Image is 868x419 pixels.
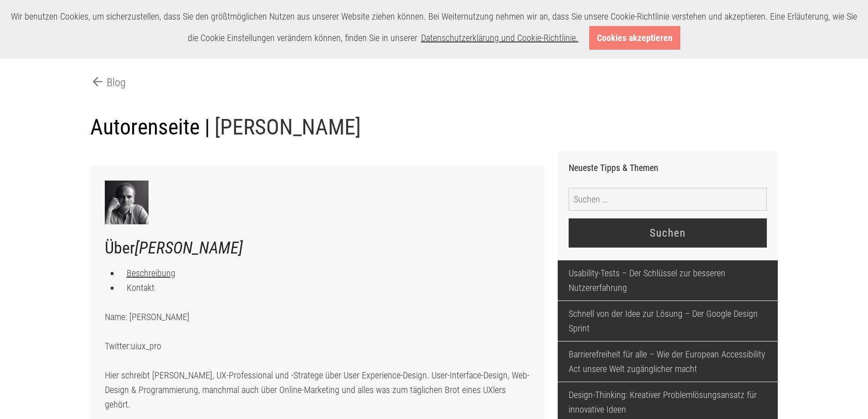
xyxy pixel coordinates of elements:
[105,339,530,353] p: Twitter:
[105,239,530,259] h2: Über
[558,341,778,382] a: Barrierefreiheit für alle – Wie der European Accessibility Act unsere Welt zugänglicher macht
[105,310,530,324] p: Name: [PERSON_NAME]
[569,218,767,248] input: Suchen
[90,114,778,140] h1: Autorenseite |
[558,301,778,341] a: Schnell von der Idee zur Lösung – Der Google Design Sprint
[127,282,154,293] a: Kontakt
[589,26,680,50] a: Cookies akzeptieren
[90,74,107,89] span: arrow_back
[215,114,361,140] a: [PERSON_NAME]
[558,260,778,300] a: Usability-Tests – Der Schlüssel zur besseren Nutzererfahrung
[421,32,578,43] a: Datenschutzerklärung und Cookie-Richtlinie.
[131,341,161,352] a: uiux_pro
[127,268,175,279] a: Beschreibung
[11,11,857,43] span: Wir benutzen Cookies, um sicherzustellen, dass Sie den größtmöglichen Nutzen aus unserer Website ...
[569,162,767,173] h3: Neueste Tipps & Themen
[90,74,126,91] a: arrow_backBlog
[135,238,243,258] em: [PERSON_NAME]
